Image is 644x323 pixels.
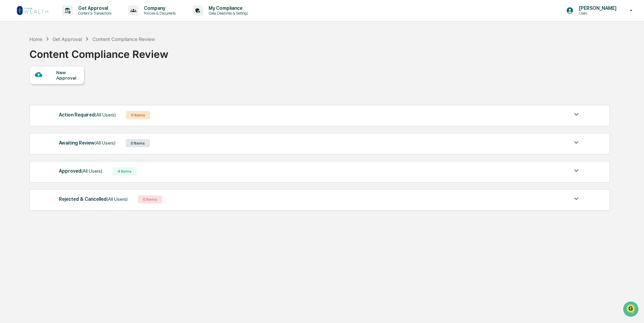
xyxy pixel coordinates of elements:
p: How can we help? [7,14,123,25]
div: Content Compliance Review [29,43,168,60]
img: caret [572,110,580,119]
span: Pylon [67,115,82,120]
img: caret [572,167,580,175]
p: Users [574,11,620,16]
a: 🗄️Attestations [46,83,87,95]
div: Action Required [59,110,116,119]
span: Attestations [56,85,84,92]
div: 4 Items [112,167,137,175]
a: Powered byPylon [48,114,82,120]
div: 0 Items [126,139,150,147]
div: 🔎 [7,99,12,104]
div: Awaiting Review [59,138,115,147]
p: Get Approval [73,5,115,11]
span: (All Users) [94,140,115,146]
span: Data Lookup [14,98,43,105]
div: 0 Items [126,111,150,119]
p: My Compliance [203,5,251,11]
button: Start new chat [115,54,123,62]
img: 1746055101610-c473b297-6a78-478c-a979-82029cc54cd1 [7,52,19,64]
img: caret [572,195,580,203]
p: Data, Deadlines & Settings [203,11,251,16]
iframe: Open customer support [622,301,641,319]
div: Get Approval [52,36,82,42]
img: logo [16,5,49,16]
p: Company [138,5,179,11]
div: 🖐️ [7,86,12,91]
div: Home [29,36,42,42]
a: 🖐️Preclearance [4,83,46,95]
div: Rejected & Cancelled [59,195,128,203]
img: caret [572,138,580,147]
span: (All Users) [107,196,128,202]
div: We're available if you need us! [23,59,86,64]
p: [PERSON_NAME] [574,5,620,11]
span: Preclearance [14,85,44,92]
div: Start new chat [23,52,111,59]
p: Content & Transactions [73,11,115,16]
div: 0 Items [138,195,162,203]
div: 🗄️ [49,86,55,91]
div: New Approval [56,70,79,81]
div: Approved [59,167,102,175]
a: 🔎Data Lookup [4,95,45,108]
div: Content Compliance Review [92,36,155,42]
span: (All Users) [95,112,116,117]
span: (All Users) [81,168,102,174]
p: Policies & Documents [138,11,179,16]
